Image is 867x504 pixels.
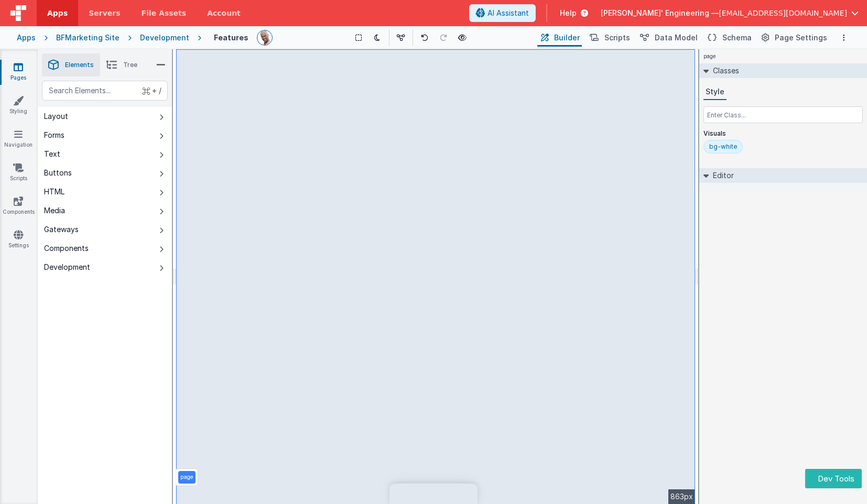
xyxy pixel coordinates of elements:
span: + / [143,81,161,101]
span: Schema [722,32,752,43]
h2: Editor [709,168,734,183]
span: Servers [89,8,120,18]
button: Layout [38,107,172,126]
div: BFMarketing Site [56,32,120,43]
p: Visuals [703,129,863,138]
button: Data Model [636,29,700,47]
span: File Assets [142,8,187,18]
img: 11ac31fe5dc3d0eff3fbbbf7b26fa6e1 [257,30,272,45]
button: Buttons [38,163,172,182]
span: [EMAIL_ADDRESS][DOMAIN_NAME] [719,8,847,18]
span: AI Assistant [487,8,529,18]
span: [PERSON_NAME]' Engineering — [601,8,719,18]
span: Elements [65,61,94,69]
h4: page [699,49,720,63]
div: Buttons [44,168,72,178]
button: Style [703,84,727,100]
button: HTML [38,182,172,201]
span: Tree [123,61,137,69]
input: Search Elements... [42,81,168,101]
div: Apps [17,32,36,43]
button: Builder [537,29,582,47]
button: AI Assistant [469,4,536,22]
span: Help [560,8,577,18]
button: Forms [38,126,172,145]
button: Dev Tools [805,469,862,488]
div: Media [44,205,65,216]
div: Text [44,149,60,159]
button: Text [38,145,172,163]
div: Development [44,262,90,272]
p: page [180,473,193,481]
span: Scripts [604,32,630,43]
span: Data Model [655,32,698,43]
div: bg-white [709,143,737,151]
div: --> [176,49,695,504]
div: Gateways [44,224,79,235]
input: Enter Class... [703,106,863,123]
button: Options [838,31,850,44]
h4: Features [214,34,248,41]
span: Apps [47,8,68,18]
button: Page Settings [758,29,829,47]
div: Layout [44,111,68,122]
h2: Classes [709,63,739,78]
button: Development [38,258,172,277]
button: [PERSON_NAME]' Engineering — [EMAIL_ADDRESS][DOMAIN_NAME] [601,8,859,18]
span: Page Settings [775,32,827,43]
button: Gateways [38,220,172,239]
div: HTML [44,187,64,197]
div: Development [140,32,189,43]
button: Components [38,239,172,258]
button: Schema [704,29,754,47]
button: Scripts [586,29,632,47]
span: Builder [554,32,580,43]
div: 863px [668,489,695,504]
div: Components [44,243,89,254]
button: Media [38,201,172,220]
div: Forms [44,130,64,140]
